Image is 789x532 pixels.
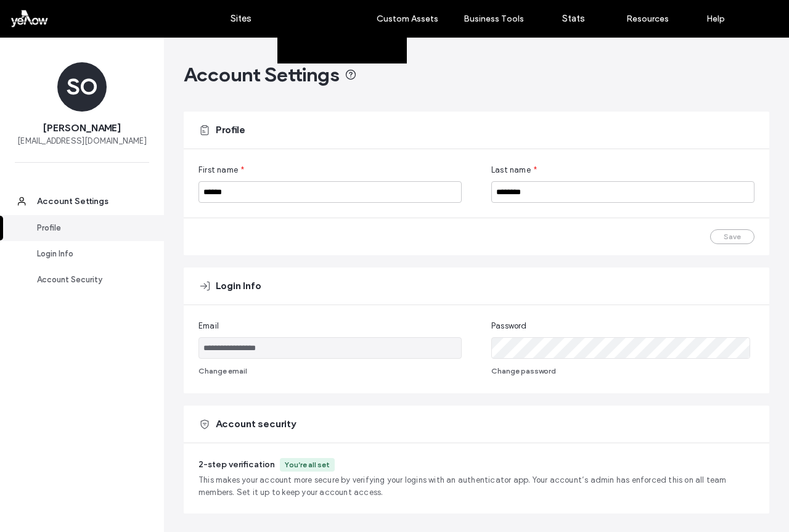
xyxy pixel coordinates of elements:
[37,195,138,208] div: Account Settings
[491,337,750,359] input: Password
[198,474,754,499] span: This makes your account more secure by verifying your logins with an authenticator app. Your acco...
[37,274,138,286] div: Account Security
[37,222,138,234] div: Profile
[198,181,462,203] input: First name
[17,135,147,147] span: [EMAIL_ADDRESS][DOMAIN_NAME]
[37,248,138,260] div: Login Info
[198,337,462,359] input: Email
[491,181,754,203] input: Last name
[198,164,238,176] span: First name
[285,459,330,470] div: You’re all set
[377,14,438,24] label: Custom Assets
[290,14,351,24] label: Clients & Team
[231,13,251,24] label: Sites
[57,62,107,112] div: SO
[28,9,53,20] span: Help
[491,164,531,176] span: Last name
[464,14,524,24] label: Business Tools
[216,123,245,137] span: Profile
[198,459,275,470] span: 2-step verification
[198,364,247,379] button: Change email
[198,320,219,332] span: Email
[43,121,121,135] span: [PERSON_NAME]
[184,62,340,87] span: Account Settings
[706,14,725,24] label: Help
[491,364,556,379] button: Change password
[216,417,296,431] span: Account security
[491,320,527,332] span: Password
[287,46,359,55] label: Client Management
[216,279,261,293] span: Login Info
[287,38,406,63] a: Client Management
[626,14,669,24] label: Resources
[562,13,585,24] label: Stats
